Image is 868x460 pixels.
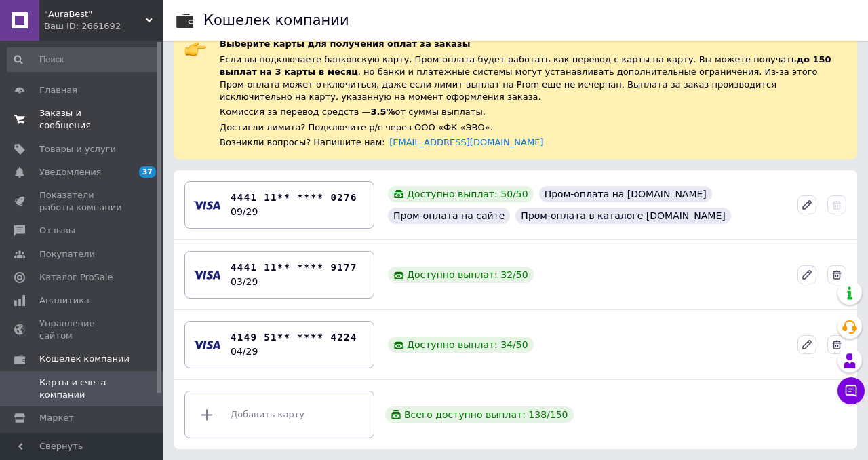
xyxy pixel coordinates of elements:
span: Управление сайтом [39,318,125,342]
span: 37 [139,166,156,178]
span: Кошелек компании [39,353,130,365]
div: Пром-оплата на [DOMAIN_NAME] [539,186,712,202]
span: Главная [39,84,77,96]
span: 3.5% [371,107,395,117]
span: Уведомления [39,166,101,178]
div: Пром-оплата в каталоге [DOMAIN_NAME] [515,208,730,224]
div: Добавить карту [193,394,366,435]
div: Если вы подключаете банковскую карту, Пром-оплата будет работать как перевод с карты на карту. Вы... [220,54,846,104]
div: Доступно выплат: 32 / 50 [388,267,534,283]
img: :point_right: [184,38,206,60]
time: 03/29 [231,276,258,287]
div: Кошелек компании [203,14,349,28]
time: 09/29 [231,206,258,217]
span: Выберите карты для получения оплат за заказы [220,39,470,49]
span: "AuraBest" [44,8,146,20]
time: 04/29 [231,346,258,357]
div: Пром-оплата на сайте [388,208,510,224]
span: Товары и услуги [39,143,116,155]
div: Комиссия за перевод средств — от суммы выплаты. [220,106,846,119]
span: Показатели работы компании [39,189,125,214]
div: Доступно выплат: 34 / 50 [388,337,534,353]
span: Карты и счета компании [39,377,125,401]
div: Ваш ID: 2661692 [44,20,163,33]
div: Всего доступно выплат: 138 / 150 [385,406,574,423]
button: Чат с покупателем [837,377,865,404]
span: Покупатели [39,248,95,261]
span: Отзывы [39,225,75,237]
a: [EMAIL_ADDRESS][DOMAIN_NAME] [389,137,543,147]
span: Аналитика [39,294,90,307]
div: Достигли лимита? Подключите р/с через ООО «ФК «ЭВО». [220,121,846,134]
div: Доступно выплат: 50 / 50 [388,186,534,202]
input: Поиск [7,47,160,72]
div: Возникли вопросы? Напишите нам: [220,136,846,149]
span: Маркет [39,412,74,424]
span: Заказы и сообщения [39,107,125,132]
span: Каталог ProSale [39,271,113,284]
